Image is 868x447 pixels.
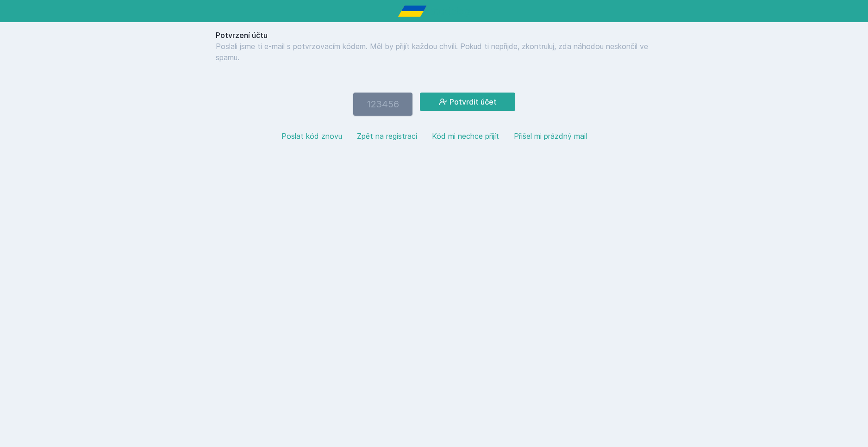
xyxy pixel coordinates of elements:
button: Přišel mi prázdný mail [514,130,587,142]
p: Poslali jsme ti e-mail s potvrzovacím kódem. Měl by přijít každou chvíli. Pokud ti nepřijde, zkon... [216,41,653,63]
input: 123456 [353,93,412,116]
button: Zpět na registraci [357,130,417,142]
button: Poslat kód znovu [281,130,342,142]
button: Potvrdit účet [420,93,515,111]
h1: Potvrzení účtu [216,30,653,41]
button: Kód mi nechce přijít [432,130,499,142]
